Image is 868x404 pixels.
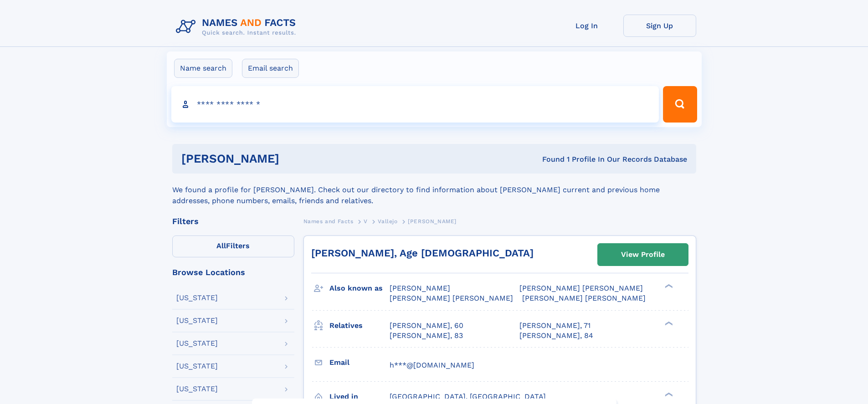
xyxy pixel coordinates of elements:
label: Email search [242,59,299,78]
span: Vallejo [378,218,397,225]
span: All [216,241,226,250]
span: [PERSON_NAME] [408,218,457,225]
span: [PERSON_NAME] [390,284,450,292]
button: Search Button [663,86,697,123]
div: [US_STATE] [176,363,218,370]
h3: Also known as [329,281,390,296]
span: [PERSON_NAME] [PERSON_NAME] [519,284,643,292]
a: Vallejo [378,215,397,227]
span: [PERSON_NAME] [PERSON_NAME] [522,294,646,302]
span: [GEOGRAPHIC_DATA], [GEOGRAPHIC_DATA] [390,392,546,401]
div: [US_STATE] [176,317,218,324]
a: Log In [550,15,623,37]
h3: Email [329,355,390,370]
a: [PERSON_NAME], Age [DEMOGRAPHIC_DATA] [311,247,534,259]
div: [US_STATE] [176,340,218,347]
span: [PERSON_NAME] [PERSON_NAME] [390,294,513,302]
div: ❯ [663,283,673,289]
a: Sign Up [623,15,696,37]
label: Name search [174,59,232,78]
a: [PERSON_NAME], 83 [390,331,463,341]
input: search input [171,86,659,123]
div: ❯ [663,320,673,326]
span: h***@[DOMAIN_NAME] [390,361,474,369]
div: Found 1 Profile In Our Records Database [411,154,687,164]
h3: Relatives [329,318,390,333]
div: Browse Locations [172,268,294,276]
a: [PERSON_NAME], 71 [519,321,591,331]
h1: [PERSON_NAME] [181,153,411,164]
span: V [364,218,368,225]
a: V [364,215,368,227]
a: View Profile [598,244,688,266]
div: [US_STATE] [176,294,218,302]
label: Filters [172,235,294,257]
div: Filters [172,217,294,225]
div: We found a profile for [PERSON_NAME]. Check out our directory to find information about [PERSON_N... [172,174,696,206]
div: ❯ [663,391,673,397]
div: View Profile [621,244,665,265]
img: Logo Names and Facts [172,15,303,39]
a: [PERSON_NAME], 60 [390,321,463,331]
div: [US_STATE] [176,385,218,393]
a: Names and Facts [303,215,354,227]
a: [PERSON_NAME], 84 [519,331,593,341]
